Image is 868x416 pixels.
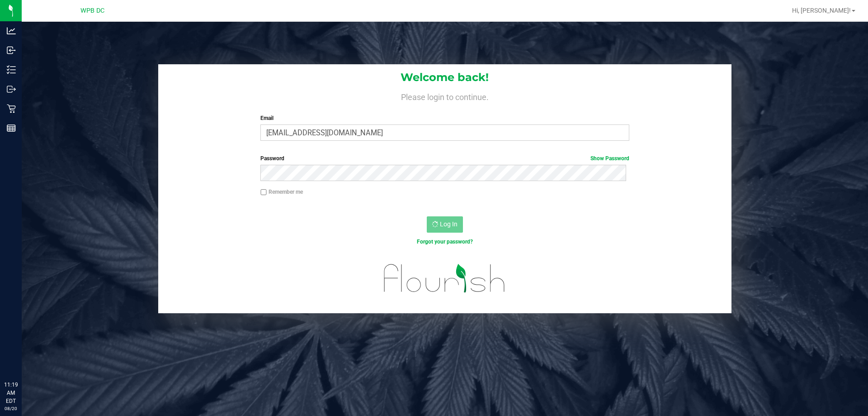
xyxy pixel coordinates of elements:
[4,405,18,412] p: 08/20
[260,114,629,122] label: Email
[260,155,284,162] span: Password
[792,7,851,14] span: Hi, [PERSON_NAME]!
[7,124,16,133] inline-svg: Reports
[7,104,16,113] inline-svg: Retail
[590,155,629,162] a: Show Password
[7,46,16,55] inline-svg: Inbound
[417,239,473,245] a: Forgot your password?
[7,65,16,74] inline-svg: Inventory
[7,85,16,94] inline-svg: Outbound
[7,26,16,35] inline-svg: Analytics
[260,188,303,196] label: Remember me
[4,381,18,405] p: 11:19 AM EDT
[158,91,731,101] h4: Please login to continue.
[373,255,516,301] img: flourish_logo.svg
[80,7,104,14] span: WPB DC
[440,220,458,228] span: Log In
[158,72,731,83] h1: Welcome back!
[260,189,267,196] input: Remember me
[427,216,463,233] button: Log In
